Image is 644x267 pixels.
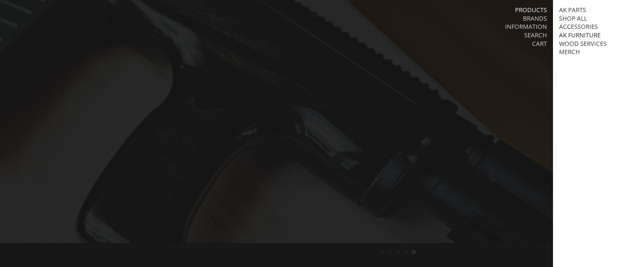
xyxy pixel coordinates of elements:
[523,15,547,22] a: Brands
[515,6,547,14] a: Products
[524,31,547,39] a: Search
[532,40,547,48] a: Cart
[559,15,587,22] a: Shop All
[559,40,607,48] a: Wood Services
[559,6,586,14] a: AK Parts
[559,23,598,31] a: Accessories
[559,31,601,39] a: AK Furniture
[559,48,580,56] a: Merch
[505,23,547,31] a: Information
